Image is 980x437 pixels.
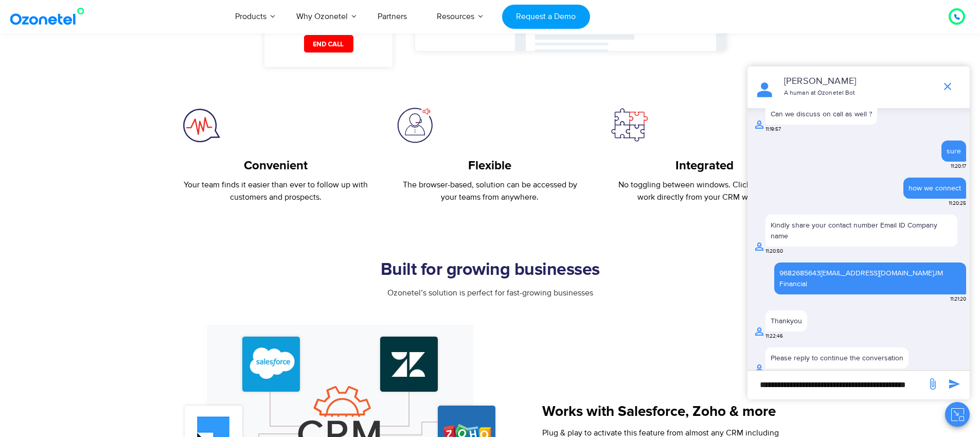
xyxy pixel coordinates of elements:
h5: Flexible [396,159,584,173]
a: [EMAIL_ADDRESS][DOMAIN_NAME] [821,268,934,278]
img: integrated [610,106,649,145]
img: agent volume [396,106,434,145]
span: Ozonetel’s solution is perfect for fast-growing businesses [387,288,593,298]
p: The browser-based, solution can be accessed by your teams from anywhere. [396,179,584,203]
h5: Convenient [182,159,370,173]
img: speech rate [182,106,220,145]
span: 11:21:20 [950,295,966,303]
div: Can we discuss on call as well ? [771,109,872,119]
p: No toggling between windows. Click-to-call can work directly from your CRM window. [610,179,799,203]
div: 9682685643 JM Financial [779,268,961,289]
div: new-msg-input [753,376,921,394]
h5: Works with Salesforce, Zoho & more [542,405,779,419]
span: send message [922,374,943,394]
h2: Built for growing businesses [169,260,812,281]
p: [PERSON_NAME] [784,75,932,89]
span: 11:23:46 [765,370,783,377]
div: how we connect [908,183,961,194]
a: Request a Demo [502,5,590,29]
span: 11:20:50 [765,248,783,255]
p: Your team finds it easier than ever to follow up with customers and prospects. [182,179,370,203]
div: Please reply to continue the conversation [771,353,903,363]
span: 11:20:25 [949,200,966,207]
h5: Integrated [610,159,799,173]
div: sure [947,146,961,156]
span: send message [944,374,965,394]
button: Close chat [945,402,970,427]
span: end chat or minimize [937,76,958,97]
span: 11:20:17 [951,163,966,170]
p: A human at Ozonetel Bot [784,89,932,98]
span: 11:19:57 [765,126,781,133]
div: Kindly share your contact number Email ID Company name [771,220,952,241]
div: Thankyou [771,316,802,326]
span: 11:22:46 [765,333,783,340]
